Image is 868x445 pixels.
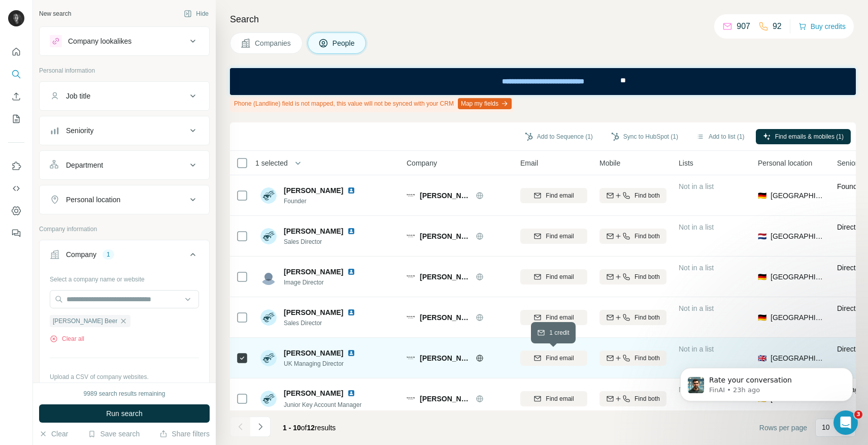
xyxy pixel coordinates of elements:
[520,269,587,284] button: Find email
[8,110,24,128] button: My lists
[837,304,862,312] span: Director
[420,272,471,282] span: [PERSON_NAME] Beer
[39,225,210,234] p: Company information
[260,187,277,204] img: Avatar
[599,351,666,366] button: Find both
[771,272,825,282] span: [GEOGRAPHIC_DATA]
[50,382,199,391] p: Your list is private and won't be saved or shared.
[66,249,96,260] div: Company
[420,353,471,363] span: [PERSON_NAME] Beer
[40,187,209,212] button: Personal location
[284,401,361,408] span: Junior Key Account Manager
[837,182,863,190] span: Founder
[837,158,864,168] span: Seniority
[40,29,209,53] button: Company lookalikes
[284,307,343,317] span: [PERSON_NAME]
[284,348,343,358] span: [PERSON_NAME]
[407,235,415,237] img: Logo of Noam Beer
[284,359,359,368] span: UK Managing Director
[255,158,288,168] span: 1 selected
[798,19,846,34] button: Buy credits
[773,20,782,33] p: 92
[88,429,140,439] button: Save search
[260,228,277,244] img: Avatar
[301,424,307,432] span: of
[407,158,437,168] span: Company
[420,190,471,201] span: [PERSON_NAME] Beer
[679,345,714,353] span: Not in a list
[520,310,587,325] button: Find email
[8,87,24,106] button: Enrich CSV
[837,223,862,231] span: Director
[8,43,24,61] button: Quick start
[737,20,750,33] p: 907
[260,309,277,326] img: Avatar
[307,424,315,432] span: 12
[50,271,199,284] div: Select a company name or website
[679,223,714,231] span: Not in a list
[8,179,24,198] button: Use Surfe API
[520,229,587,244] button: Find email
[260,269,277,285] img: Avatar
[520,391,587,406] button: Find email
[756,129,851,144] button: Find emails & mobiles (1)
[771,190,825,201] span: [GEOGRAPHIC_DATA]
[420,231,471,241] span: [PERSON_NAME] Beer
[230,68,856,95] iframe: Banner
[599,229,666,244] button: Find both
[255,38,292,48] span: Companies
[604,129,685,144] button: Sync to HubSpot (1)
[284,197,359,206] span: Founder
[635,232,660,241] span: Find both
[260,391,277,407] img: Avatar
[39,9,71,18] div: New search
[8,157,24,175] button: Use Surfe on LinkedIn
[679,182,714,190] span: Not in a list
[546,354,574,363] span: Find email
[546,313,574,322] span: Find email
[520,351,587,366] button: Find email
[8,224,24,242] button: Feedback
[66,160,103,170] div: Department
[347,308,355,316] img: LinkedIn logo
[283,424,336,432] span: results
[284,388,343,398] span: [PERSON_NAME]
[260,350,277,366] img: Avatar
[332,38,356,48] span: People
[599,391,666,406] button: Find both
[40,118,209,143] button: Seniority
[68,36,131,46] div: Company lookalikes
[50,372,199,382] p: Upload a CSV of company websites.
[66,195,120,205] div: Personal location
[284,319,359,328] span: Sales Director
[284,185,343,196] span: [PERSON_NAME]
[8,10,24,26] img: Avatar
[177,6,216,21] button: Hide
[407,357,415,359] img: Logo of Noam Beer
[679,158,693,168] span: Lists
[284,237,359,246] span: Sales Director
[8,65,24,83] button: Search
[407,397,415,400] img: Logo of Noam Beer
[689,129,752,144] button: Add to list (1)
[420,312,471,323] span: [PERSON_NAME] Beer
[39,66,210,75] p: Personal information
[347,389,355,397] img: LinkedIn logo
[679,304,714,312] span: Not in a list
[420,394,471,404] span: [PERSON_NAME] Beer
[284,226,343,236] span: [PERSON_NAME]
[635,394,660,403] span: Find both
[284,278,359,287] span: Image Director
[599,158,620,168] span: Mobile
[106,408,143,419] span: Run search
[599,310,666,325] button: Find both
[518,129,600,144] button: Add to Sequence (1)
[758,312,766,323] span: 🇩🇪
[758,231,766,241] span: 🇳🇱
[40,153,209,177] button: Department
[635,354,660,363] span: Find both
[250,417,271,437] button: Navigate to next page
